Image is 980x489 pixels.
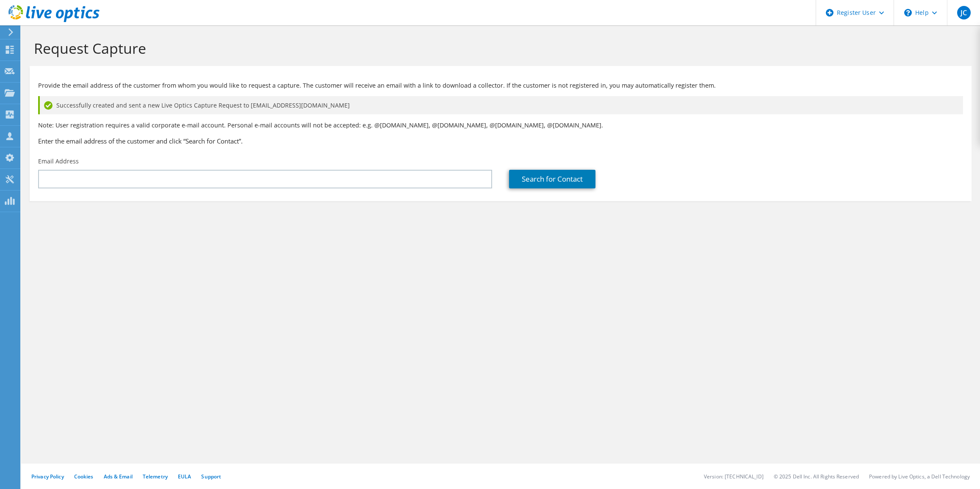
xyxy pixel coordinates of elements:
span: Successfully created and sent a new Live Optics Capture Request to [EMAIL_ADDRESS][DOMAIN_NAME] [56,101,350,110]
h1: Request Capture [34,39,963,57]
li: Version: [TECHNICAL_ID] [704,473,764,480]
svg: \n [904,9,912,17]
p: Note: User registration requires a valid corporate e-mail account. Personal e-mail accounts will ... [38,121,963,130]
a: Privacy Policy [31,473,64,480]
a: Support [201,473,221,480]
li: © 2025 Dell Inc. All Rights Reserved [774,473,859,480]
a: Ads & Email [104,473,133,480]
label: Email Address [38,157,79,166]
li: Powered by Live Optics, a Dell Technology [869,473,970,480]
a: EULA [178,473,191,480]
p: Provide the email address of the customer from whom you would like to request a capture. The cust... [38,81,963,90]
a: Telemetry [143,473,168,480]
a: Cookies [74,473,94,480]
a: Search for Contact [509,170,595,188]
h3: Enter the email address of the customer and click “Search for Contact”. [38,136,963,146]
span: JC [957,6,971,19]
